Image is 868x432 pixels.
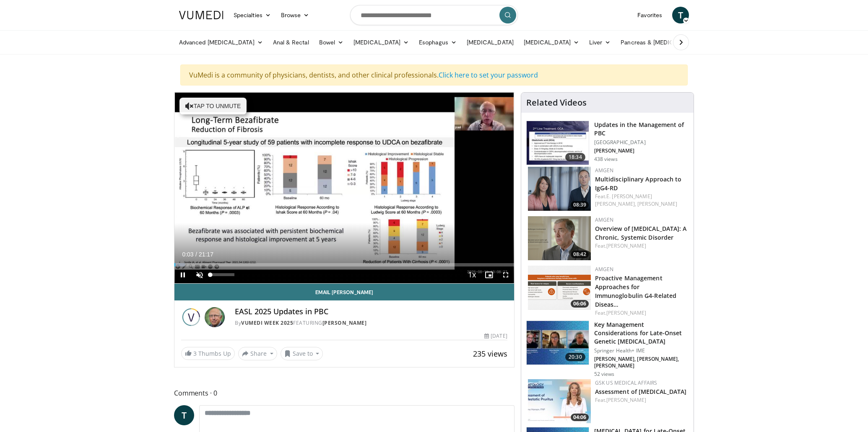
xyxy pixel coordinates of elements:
[595,225,687,241] a: Overview of [MEDICAL_DATA]: A Chronic, Systemic Disorder
[191,266,208,283] button: Unmute
[235,319,507,327] div: By FEATURING
[528,167,591,211] a: 08:39
[594,356,689,369] p: [PERSON_NAME], [PERSON_NAME], [PERSON_NAME]
[595,167,614,174] a: Amgen
[528,379,591,423] a: 04:06
[205,307,225,327] img: Avatar
[594,147,689,154] p: [PERSON_NAME]
[528,216,591,260] a: 08:42
[276,7,314,23] a: Browse
[174,284,514,300] a: Email [PERSON_NAME]
[195,251,197,258] span: /
[281,347,323,360] button: Save to
[594,321,689,346] h3: Key Management Considerations for Late-Onset Genetic [MEDICAL_DATA]
[595,175,682,192] a: Multidisciplinary Approach to IgG4-RD
[238,347,277,360] button: Share
[497,266,514,283] button: Fullscreen
[199,251,213,258] span: 21:17
[595,242,687,250] div: Feat.
[637,200,677,207] a: [PERSON_NAME]
[526,98,587,108] h4: Related Videos
[314,34,348,51] a: Bowel
[268,34,314,51] a: Anal & Rectal
[595,309,687,317] div: Feat.
[594,156,618,163] p: 438 views
[180,65,688,85] div: VuMedi is a community of physicians, dentists, and other clinical professionals.
[526,121,689,165] a: 18:34 Updates in the Management of PBC [GEOGRAPHIC_DATA] [PERSON_NAME] 438 views
[229,7,276,23] a: Specialties
[565,353,585,361] span: 20:30
[182,251,193,258] span: 0:03
[174,405,194,425] a: T
[594,139,689,146] p: [GEOGRAPHIC_DATA]
[181,347,235,360] a: 3 Thumbs Up
[594,121,689,137] h3: Updates in the Management of PBC
[527,321,589,365] img: beaec1a9-1a09-4975-8157-4df5edafc3c8.150x105_q85_crop-smart_upscale.jpg
[594,371,615,378] p: 52 views
[606,309,646,316] a: [PERSON_NAME]
[595,396,687,404] div: Feat.
[210,273,234,276] div: Volume Level
[241,319,293,326] a: Vumedi Week 2025
[174,266,191,283] button: Pause
[519,34,584,51] a: [MEDICAL_DATA]
[528,167,591,211] img: 04ce378e-5681-464e-a54a-15375da35326.png.150x105_q85_crop-smart_upscale.png
[595,216,614,223] a: Amgen
[462,34,519,51] a: [MEDICAL_DATA]
[595,274,677,308] a: Proactive Management Approaches for Immunoglobulin G4-Related Diseas…
[414,34,462,51] a: Esophagus
[464,266,481,283] button: Playback Rate
[179,98,247,114] button: Tap to unmute
[174,93,514,284] video-js: Video Player
[571,414,589,421] span: 04:06
[528,266,591,310] img: b07e8bac-fd62-4609-bac4-e65b7a485b7c.png.150x105_q85_crop-smart_upscale.png
[565,153,585,161] span: 18:34
[174,388,515,398] span: Comments 0
[526,321,689,378] a: 20:30 Key Management Considerations for Late-Onset Genetic [MEDICAL_DATA] Springer Health+ IME [P...
[473,349,507,359] span: 235 views
[595,388,687,396] a: Assessment of [MEDICAL_DATA]
[350,5,518,25] input: Search topics, interventions
[528,379,591,423] img: 31b7e813-d228-42d3-be62-e44350ef88b5.jpg.150x105_q85_crop-smart_upscale.jpg
[439,70,538,80] a: Click here to set your password
[528,216,591,260] img: 40cb7efb-a405-4d0b-b01f-0267f6ac2b93.png.150x105_q85_crop-smart_upscale.png
[571,251,589,258] span: 08:42
[606,396,646,404] a: [PERSON_NAME]
[594,347,689,354] p: Springer Health+ IME
[235,307,507,316] h4: EASL 2025 Updates in PBC
[595,266,614,273] a: Amgen
[584,34,616,51] a: Liver
[179,11,223,19] img: VuMedi Logo
[484,332,507,340] div: [DATE]
[595,379,657,386] a: GSK US Medical Affairs
[595,193,687,208] div: Feat.
[527,121,589,165] img: 5cf47cf8-5b4c-4c40-a1d9-4c8d132695a9.150x105_q85_crop-smart_upscale.jpg
[632,7,667,23] a: Favorites
[606,242,646,249] a: [PERSON_NAME]
[672,7,689,23] a: T
[481,266,497,283] button: Enable picture-in-picture mode
[322,319,367,326] a: [PERSON_NAME]
[193,349,197,357] span: 3
[571,300,589,308] span: 06:06
[181,307,201,327] img: Vumedi Week 2025
[616,34,714,51] a: Pancreas & [MEDICAL_DATA]
[528,266,591,310] a: 06:06
[174,34,268,51] a: Advanced [MEDICAL_DATA]
[595,193,652,207] a: E. [PERSON_NAME] [PERSON_NAME],
[348,34,414,51] a: [MEDICAL_DATA]
[571,201,589,209] span: 08:39
[174,263,514,266] div: Progress Bar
